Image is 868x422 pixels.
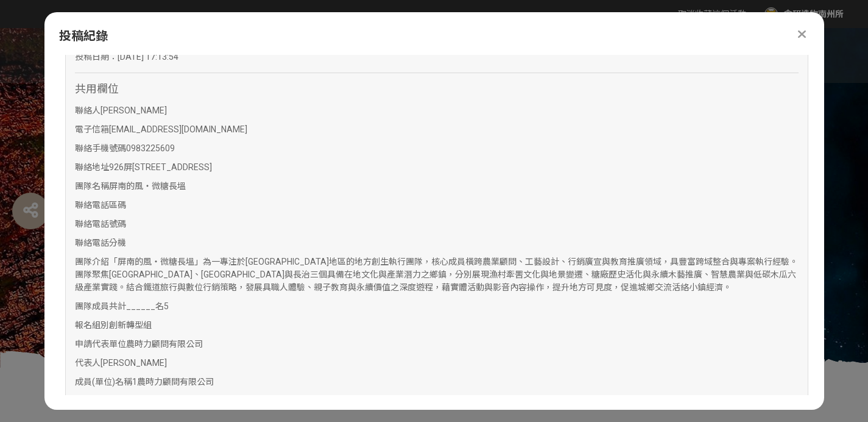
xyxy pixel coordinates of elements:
[75,143,126,153] span: 聯絡手機號碼
[75,162,109,172] span: 聯絡地址
[75,52,118,62] span: 投稿日期：
[109,181,186,191] span: 屏南的風・微糖長塭
[75,339,126,349] span: 申請代表單位
[118,52,178,62] span: [DATE] 17:13:54
[75,124,109,134] span: 電子信箱
[75,358,101,368] span: 代表人
[75,377,137,387] span: 成員(單位)名稱1
[109,320,152,330] span: 創新轉型組
[109,124,247,134] span: [EMAIL_ADDRESS][DOMAIN_NAME]
[75,301,164,311] span: 團隊成員共計______名
[164,301,169,311] span: 5
[75,219,126,229] span: 聯絡電話號碼
[75,200,126,210] span: 聯絡電話區碼
[126,143,175,153] span: 0983225609
[126,339,203,349] span: 農時力顧問有限公司
[109,162,212,172] span: 926屏[STREET_ADDRESS]
[75,82,799,96] h3: 共用欄位
[101,358,167,368] span: [PERSON_NAME]
[75,238,126,248] span: 聯絡電話分機
[75,320,109,330] span: 報名組別
[75,181,109,191] span: 團隊名稱
[678,9,746,19] span: 取消收藏這個活動
[75,105,101,115] span: 聯絡人
[75,257,109,266] span: 團隊介紹
[137,377,214,387] span: 農時力顧問有限公司
[101,105,167,115] span: [PERSON_NAME]
[59,27,810,45] div: 投稿紀錄
[75,257,798,292] span: 「屏南的風・微糖長塭」為一專注於[GEOGRAPHIC_DATA]地區的地方創生執行團隊，核心成員橫跨農業顧問、工藝設計、行銷廣宣與教育推廣領域，具豐富跨域整合與專案執行經驗。團隊聚焦[GEOG...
